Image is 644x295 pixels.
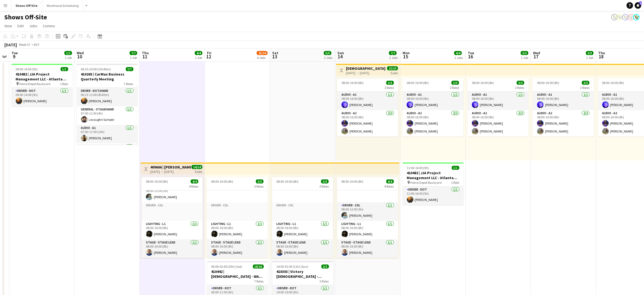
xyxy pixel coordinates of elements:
app-user-avatar: Labor Coordinator [611,14,618,20]
a: 5 [635,2,641,9]
a: Edit [15,22,26,29]
h1: Shows Off-Site [4,13,47,21]
a: Comms [41,22,57,29]
div: EDT [34,43,40,47]
app-user-avatar: Labor Coordinator [633,14,640,20]
a: View [2,22,14,29]
span: Comms [43,23,55,28]
app-user-avatar: Labor Coordinator [628,14,634,20]
span: View [4,23,12,28]
div: [DATE] [4,42,17,47]
button: Shows Off-Site [11,0,42,11]
app-user-avatar: Labor Coordinator [622,14,629,20]
a: Jobs [27,22,40,29]
button: Warehouse Scheduling [42,0,83,11]
app-user-avatar: Labor Coordinator [617,14,623,20]
span: Jobs [29,23,37,28]
span: Week 37 [18,43,32,47]
span: Edit [17,23,24,28]
span: 5 [639,1,642,5]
